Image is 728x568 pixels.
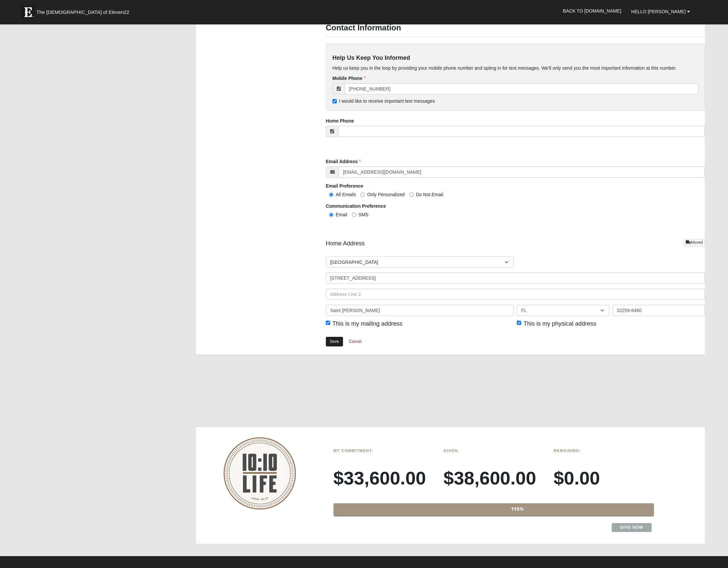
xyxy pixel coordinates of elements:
[36,9,129,16] span: The [DEMOGRAPHIC_DATA] of Eleven22
[332,54,698,62] h4: Help Us Keep You Informed
[329,193,333,197] input: All Emails
[332,99,337,103] input: I would like to receive important text messages
[443,467,544,489] h3: $38,600.00
[558,3,626,19] a: Back to [DOMAIN_NAME]
[21,6,35,19] img: Eleven22 logo
[554,448,654,453] h6: Remaining:
[554,467,654,489] h3: $0.00
[326,289,705,300] input: Address Line 2
[326,118,354,124] label: Home Phone
[339,98,435,104] span: I would like to receive important text messages
[416,192,443,197] span: Do Not Email
[334,504,702,516] div: 115%
[517,321,521,325] input: This is my physical address
[332,320,402,327] span: This is my mailing address
[613,305,705,316] input: Zip
[326,183,364,189] label: Email Preference
[333,467,434,489] h3: $33,600.00
[409,193,414,197] input: Do Not Email
[361,193,365,197] input: Only Personalized
[345,337,366,347] a: Cancel
[367,192,405,197] span: Only Personalized
[332,65,698,72] p: Help us keep you in the loop by providing your mobile phone number and opting in for text message...
[326,23,705,33] h3: Contact Information
[332,75,366,82] label: Mobile Phone
[523,320,596,327] span: This is my physical address
[336,192,356,197] span: All Emails
[326,203,386,209] label: Communication Preference
[612,523,652,532] a: Give Now
[326,158,361,165] label: Email Address
[330,257,505,268] span: [GEOGRAPHIC_DATA]
[684,239,705,246] a: Moved
[326,272,705,284] input: Address Line 1
[326,337,343,346] a: Save
[326,305,514,316] input: City
[326,239,365,248] span: Home Address
[326,321,330,325] input: This is my mailing address
[333,448,434,453] h6: My Commitment:
[631,9,686,14] span: Hello [PERSON_NAME]
[329,213,333,217] input: Email
[18,2,150,19] a: The [DEMOGRAPHIC_DATA] of Eleven22
[336,212,347,217] span: Email
[359,212,368,217] span: SMS
[443,448,544,453] h6: Given:
[352,213,356,217] input: SMS
[626,3,695,20] a: Hello [PERSON_NAME]
[223,437,296,510] img: 10-10-Life-logo-round-no-scripture.png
